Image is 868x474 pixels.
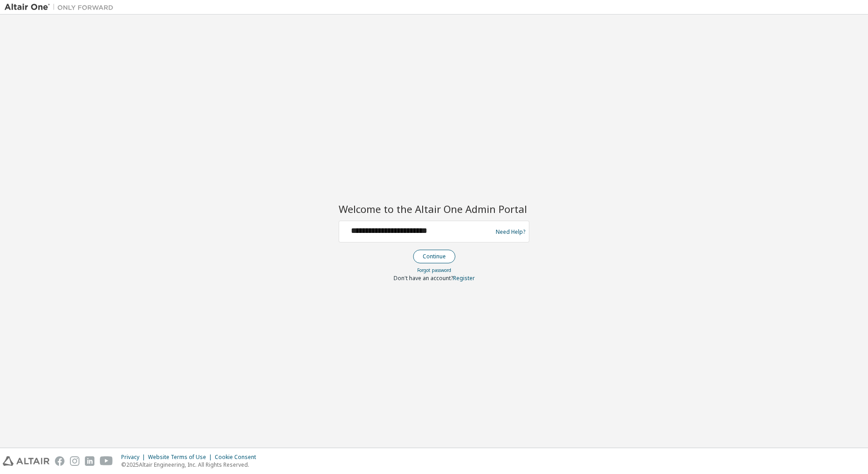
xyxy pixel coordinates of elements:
[496,232,525,232] a: Need Help?
[215,454,261,461] div: Cookie Consent
[148,454,215,461] div: Website Terms of Use
[394,274,453,282] span: Don't have an account?
[3,456,49,466] img: altair_logo.svg
[339,202,529,215] h2: Welcome to the Altair One Admin Portal
[70,456,79,466] img: instagram.svg
[417,267,451,273] a: Forgot password
[100,456,113,466] img: youtube.svg
[413,250,455,263] button: Continue
[121,461,261,469] p: © 2025 Altair Engineering, Inc. All Rights Reserved.
[55,456,64,466] img: facebook.svg
[453,274,475,282] a: Register
[85,456,94,466] img: linkedin.svg
[5,3,118,12] img: Altair One
[121,454,148,461] div: Privacy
